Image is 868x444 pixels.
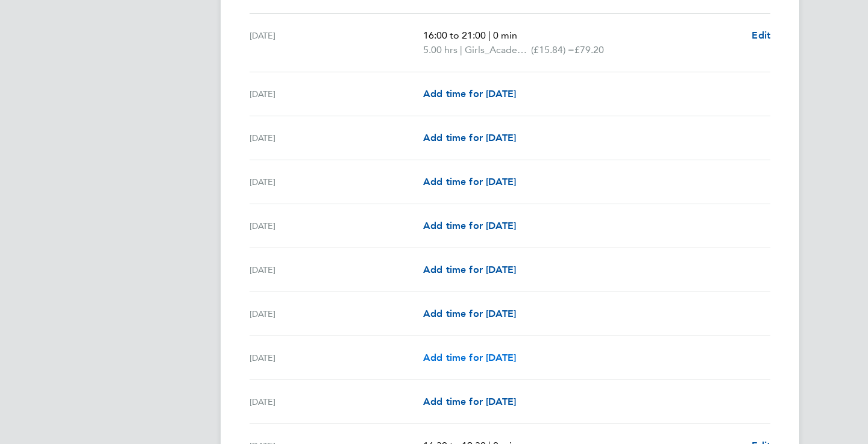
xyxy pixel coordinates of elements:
span: Add time for [DATE] [423,308,516,319]
span: Add time for [DATE] [423,220,516,231]
span: £79.20 [574,44,604,55]
div: [DATE] [250,28,423,57]
a: Add time for [DATE] [423,87,516,101]
div: [DATE] [250,263,423,277]
a: Add time for [DATE] [423,175,516,189]
div: [DATE] [250,219,423,233]
a: Add time for [DATE] [423,219,516,233]
span: | [488,30,491,41]
div: [DATE] [250,87,423,101]
span: Add time for [DATE] [423,352,516,363]
span: 0 min [493,30,517,41]
span: | [460,44,462,55]
div: [DATE] [250,395,423,409]
a: Edit [752,28,770,43]
div: [DATE] [250,351,423,365]
span: Add time for [DATE] [423,176,516,187]
span: 16:00 to 21:00 [423,30,486,41]
span: Edit [752,30,770,41]
span: 5.00 hrs [423,44,458,55]
span: (£15.84) = [531,44,574,55]
span: Add time for [DATE] [423,264,516,275]
div: [DATE] [250,131,423,145]
span: Add time for [DATE] [423,396,516,407]
a: Add time for [DATE] [423,131,516,145]
span: Girls_Academy_Coach [465,43,531,57]
a: Add time for [DATE] [423,395,516,409]
a: Add time for [DATE] [423,307,516,321]
a: Add time for [DATE] [423,351,516,365]
a: Add time for [DATE] [423,263,516,277]
span: Add time for [DATE] [423,88,516,99]
span: Add time for [DATE] [423,132,516,143]
div: [DATE] [250,307,423,321]
div: [DATE] [250,175,423,189]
